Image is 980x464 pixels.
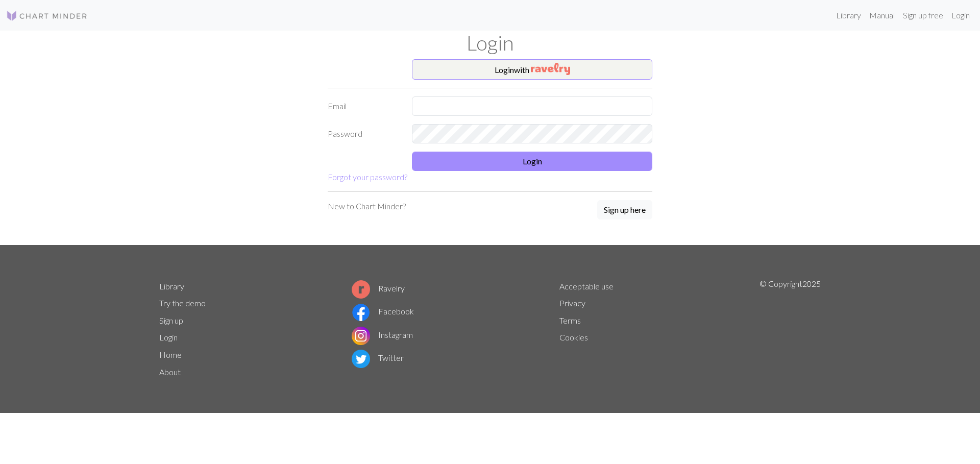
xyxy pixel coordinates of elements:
a: Cookies [559,332,588,342]
a: Facebook [352,306,414,316]
a: Library [159,281,184,291]
a: Sign up [159,315,183,325]
a: Twitter [352,353,404,362]
a: Ravelry [352,283,405,293]
h1: Login [153,31,827,55]
a: Login [947,5,974,26]
a: Sign up free [899,5,947,26]
a: Manual [865,5,899,26]
p: © Copyright 2025 [759,278,821,381]
label: Email [322,96,406,116]
button: Login [412,152,652,171]
label: Password [322,124,406,143]
p: New to Chart Minder? [328,200,406,212]
a: Login [159,332,178,342]
a: Acceptable use [559,281,614,291]
button: Loginwith [412,59,652,80]
img: Ravelry [531,63,570,75]
a: Terms [559,315,581,325]
a: About [159,367,181,377]
a: Try the demo [159,298,206,308]
a: Library [832,5,865,26]
img: Facebook logo [352,303,370,322]
img: Twitter logo [352,350,370,368]
a: Sign up here [597,200,652,221]
a: Privacy [559,298,585,308]
img: Ravelry logo [352,280,370,299]
a: Instagram [352,330,413,339]
a: Home [159,350,182,359]
button: Sign up here [597,200,652,219]
img: Logo [6,10,88,22]
img: Instagram logo [352,327,370,345]
a: Forgot your password? [328,172,407,182]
